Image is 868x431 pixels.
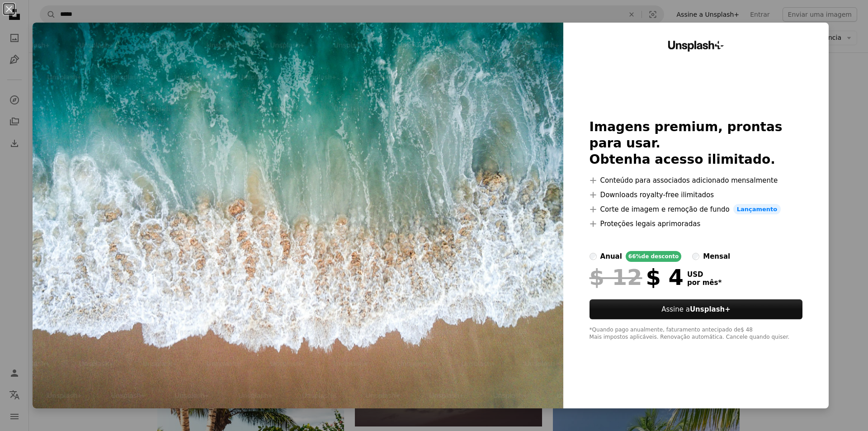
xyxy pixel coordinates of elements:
[590,175,803,186] li: Conteúdo para associados adicionado mensalmente
[690,305,731,313] strong: Unsplash+
[590,299,803,319] button: Assine aUnsplash+
[590,265,684,289] div: $ 4
[600,251,622,262] div: anual
[687,279,722,287] span: por mês *
[590,327,803,341] div: *Quando pago anualmente, faturamento antecipado de $ 48 Mais impostos aplicáveis. Renovação autom...
[733,204,781,215] span: Lançamento
[590,119,803,168] h2: Imagens premium, prontas para usar. Obtenha acesso ilimitado.
[590,218,803,229] li: Proteções legais aprimoradas
[590,265,642,289] span: $ 12
[703,251,730,262] div: mensal
[687,270,722,279] span: USD
[590,253,597,260] input: anual66%de desconto
[590,189,803,200] li: Downloads royalty-free ilimitados
[590,204,803,215] li: Corte de imagem e remoção de fundo
[626,251,681,262] div: 66% de desconto
[692,253,699,260] input: mensal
